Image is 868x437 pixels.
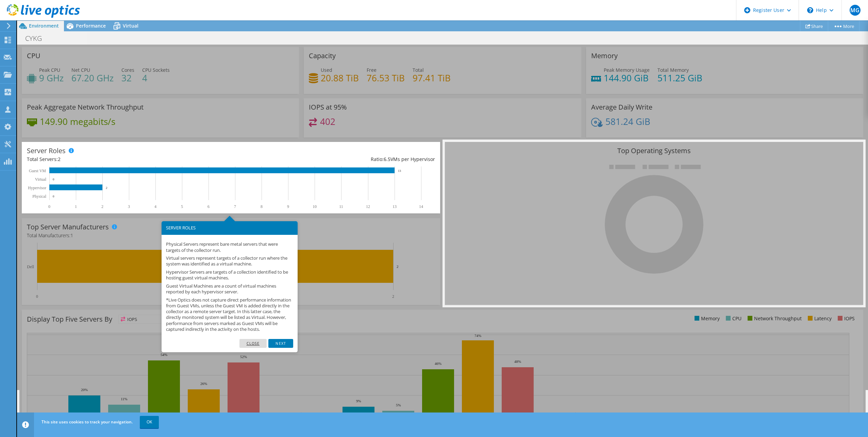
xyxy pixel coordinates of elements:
[800,21,828,31] a: Share
[166,283,293,295] p: Guest Virtual Machines are a count of virtual machines reported by each hypervisor server.
[166,297,293,332] p: *Live Optics does not capture direct performance information from Guest VMs, unless the Guest VM ...
[119,315,172,323] span: IOPS
[166,255,293,267] p: Virtual servers represent targets of a collector run where the system was identified as a virtual...
[166,241,293,253] p: Physical Servers represent bare metal servers that were targets of the collector run.
[239,339,267,348] a: Close
[41,419,133,425] span: This site uses cookies to track your navigation.
[268,339,293,348] a: Next
[166,269,293,281] p: Hypervisor Servers are targets of a collection identified to be hosting guest virtual machines.
[166,226,293,230] h3: SERVER ROLES
[76,22,106,29] span: Performance
[22,35,52,42] h1: CYKG
[828,21,859,31] a: More
[29,22,59,29] span: Environment
[123,22,138,29] span: Virtual
[140,416,159,428] a: OK
[807,7,813,13] svg: \n
[850,5,861,16] span: MG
